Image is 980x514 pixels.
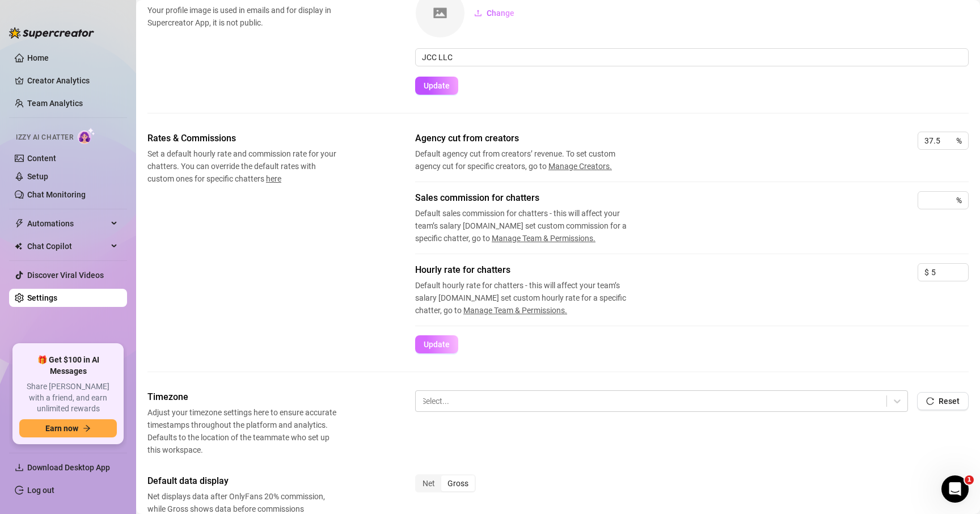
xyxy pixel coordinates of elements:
span: Sales commission for chatters [415,191,642,205]
img: Chat Copilot [15,242,22,250]
a: Discover Viral Videos [27,271,104,280]
a: Chat Monitoring [27,190,86,199]
span: Earn now [45,424,78,433]
div: segmented control [415,474,476,492]
img: logo-BBDzfeDw.svg [9,27,94,39]
span: 1 [965,475,974,484]
span: Default sales commission for chatters - this will affect your team’s salary [DOMAIN_NAME] set cus... [415,207,642,245]
a: Home [27,53,49,62]
button: Update [415,335,458,353]
span: Manage Team & Permissions. [492,234,595,243]
a: Creator Analytics [27,71,118,90]
button: Change [465,4,523,22]
span: Download Desktop App [27,463,110,472]
span: Set a default hourly rate and commission rate for your chatters. You can override the default rat... [147,148,338,185]
span: Update [424,340,450,349]
span: Agency cut from creators [415,132,642,145]
input: Enter name [415,48,969,66]
span: Default data display [147,474,338,488]
span: Default agency cut from creators’ revenue. To set custom agency cut for specific creators, go to [415,148,642,172]
a: Settings [27,293,57,302]
button: Reset [917,392,969,410]
div: Gross [441,475,475,491]
img: AI Chatter [78,128,95,144]
a: Log out [27,486,54,495]
iframe: Intercom live chat [941,475,969,503]
span: arrow-right [83,424,91,432]
a: Setup [27,172,48,181]
span: Rates & Commissions [147,132,338,145]
a: Team Analytics [27,99,83,108]
span: Update [424,81,450,90]
span: here [266,174,281,183]
div: Net [416,475,441,491]
span: Izzy AI Chatter [16,132,73,143]
span: thunderbolt [15,219,24,228]
a: Content [27,154,56,163]
span: 🎁 Get $100 in AI Messages [19,355,117,377]
span: Adjust your timezone settings here to ensure accurate timestamps throughout the platform and anal... [147,406,338,456]
span: download [15,463,24,472]
span: Default hourly rate for chatters - this will affect your team’s salary [DOMAIN_NAME] set custom h... [415,279,642,317]
span: Manage Team & Permissions. [463,306,567,315]
button: Earn nowarrow-right [19,419,117,437]
span: Chat Copilot [27,237,108,255]
span: Hourly rate for chatters [415,263,642,277]
span: Change [487,9,514,18]
span: Reset [939,397,960,406]
span: reload [926,397,934,405]
span: Your profile image is used in emails and for display in Supercreator App, it is not public. [147,4,338,29]
span: Automations [27,214,108,233]
span: Timezone [147,390,338,404]
button: Update [415,77,458,95]
span: upload [474,9,482,17]
span: Share [PERSON_NAME] with a friend, and earn unlimited rewards [19,381,117,415]
span: Manage Creators. [548,162,612,171]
